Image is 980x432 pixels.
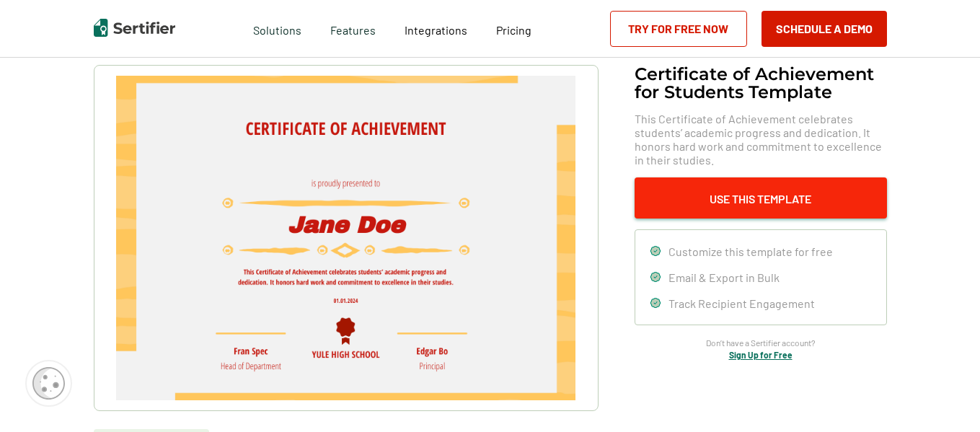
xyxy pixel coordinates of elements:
[32,367,65,400] img: Cookie Popup Icon
[405,19,467,38] a: Integrations
[908,363,980,432] iframe: Chat Widget
[405,23,467,37] span: Integrations
[94,19,175,37] img: Sertifier | Digital Credentialing Platform
[635,112,887,167] span: This Certificate of Achievement celebrates students’ academic progress and dedication. It honors ...
[116,76,575,400] img: Certificate of Achievement for Students Template
[330,19,376,38] span: Features
[729,350,793,360] a: Sign Up for Free
[668,270,780,284] span: Email & Export in Bulk
[496,19,531,38] a: Pricing
[706,336,816,350] span: Don’t have a Sertifier account?
[635,65,887,101] h1: Certificate of Achievement for Students Template
[762,11,887,47] button: Schedule a Demo
[635,177,887,219] button: Use This Template
[610,11,747,47] a: Try for Free Now
[253,19,301,38] span: Solutions
[668,296,815,310] span: Track Recipient Engagement
[496,23,531,37] span: Pricing
[668,244,833,258] span: Customize this template for free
